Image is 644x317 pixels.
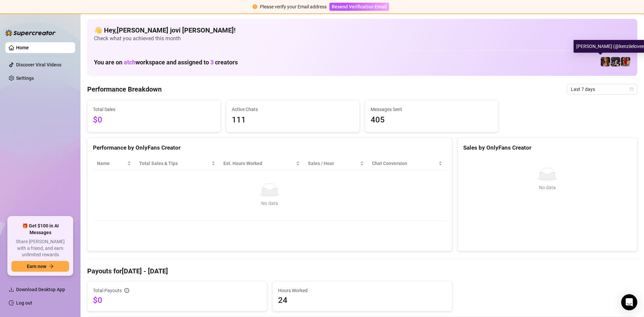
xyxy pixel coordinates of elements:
span: atch [124,59,136,66]
div: Open Intercom Messenger [621,294,637,310]
div: Sales by OnlyFans Creator [463,143,632,152]
a: Home [16,45,29,50]
span: Messages Sent [371,106,493,113]
span: Download Desktop App [16,287,65,292]
h1: You are on workspace and assigned to creators [94,59,238,66]
img: Caroline [621,57,630,66]
div: Performance by OnlyFans Creator [93,143,446,152]
span: Total Sales [93,106,215,113]
span: Share [PERSON_NAME] with a friend, and earn unlimited rewards [11,239,69,258]
a: Discover Viral Videos [16,62,61,67]
span: Total Sales & Tips [139,160,210,167]
span: exclamation-circle [253,4,257,9]
img: Kenzie [601,57,610,66]
span: Chat Conversion [372,160,437,167]
span: Name [97,160,126,167]
th: Sales / Hour [304,157,368,170]
span: info-circle [124,288,129,293]
span: Check what you achieved this month [94,35,631,42]
span: Resend Verification Email [332,4,387,9]
button: Earn nowarrow-right [11,261,69,272]
span: Sales / Hour [308,160,359,167]
div: No data [100,200,440,207]
span: Hours Worked [278,287,446,294]
span: 🎁 Get $100 in AI Messages [11,223,69,236]
span: Active Chats [232,106,354,113]
h4: Performance Breakdown [87,85,162,94]
span: calendar [630,87,634,91]
th: Total Sales & Tips [135,157,219,170]
div: Est. Hours Worked [223,160,294,167]
a: Log out [16,300,32,306]
span: Earn now [27,264,46,269]
span: arrow-right [49,264,54,269]
span: 24 [278,295,446,306]
th: Name [93,157,135,170]
img: logo-BBDzfeDw.svg [5,30,56,36]
button: Resend Verification Email [329,3,389,11]
a: Settings [16,75,34,81]
h4: 👋 Hey, [PERSON_NAME] jovi [PERSON_NAME] ! [94,25,631,35]
span: 3 [210,59,214,66]
th: Chat Conversion [368,157,446,170]
span: Total Payouts [93,287,122,294]
span: $0 [93,295,261,306]
span: Last 7 days [571,84,633,94]
div: Please verify your Email address [260,3,327,10]
img: Lakelyn [611,57,620,66]
span: download [9,287,14,292]
span: 405 [371,114,493,126]
h4: Payouts for [DATE] - [DATE] [87,266,637,276]
span: $0 [93,114,215,126]
div: No data [466,184,629,191]
span: 111 [232,114,354,126]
